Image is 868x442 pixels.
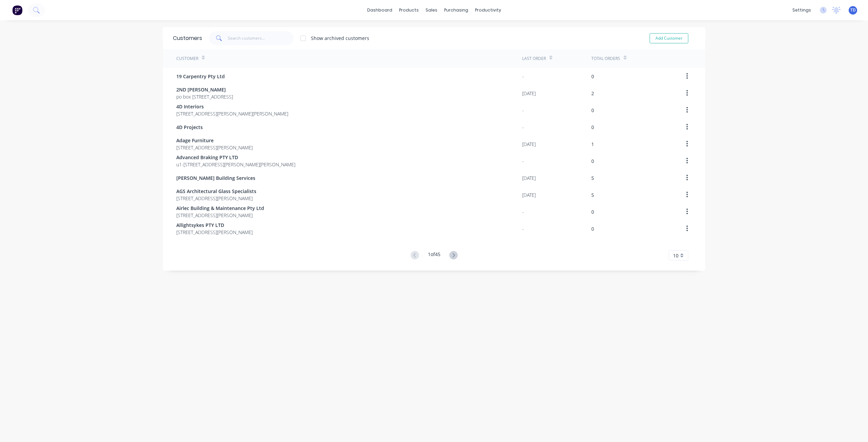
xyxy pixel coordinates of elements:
span: AGS Architectural Glass Specialists [176,188,256,195]
span: [STREET_ADDRESS][PERSON_NAME] [176,212,264,219]
input: Search customers... [228,31,294,45]
span: [STREET_ADDRESS][PERSON_NAME] [176,229,253,236]
span: Adage Furniture [176,137,253,144]
div: - [522,208,524,215]
div: Last Order [522,56,546,62]
span: 19 Carpentry Pty Ltd [176,73,225,80]
span: po box [STREET_ADDRESS] [176,93,233,100]
div: - [522,124,524,131]
div: purchasing [441,5,472,15]
span: 4D Interiors [176,103,288,110]
span: Airlec Building & Maintenance Pty Ltd [176,205,264,212]
div: [DATE] [522,191,536,198]
span: TD [850,7,856,13]
span: [STREET_ADDRESS][PERSON_NAME] [176,195,256,202]
img: Factory [12,5,22,15]
div: 0 [591,157,594,165]
div: 0 [591,124,594,131]
button: Add Customer [650,33,688,43]
div: - [522,225,524,232]
span: Advanced Braking PTY LTD [176,154,295,161]
div: 0 [591,73,594,80]
span: u1-[STREET_ADDRESS][PERSON_NAME][PERSON_NAME] [176,161,295,168]
span: 4D Projects [176,124,203,131]
div: - [522,73,524,80]
div: Customers [173,34,202,42]
div: [DATE] [522,141,536,148]
span: 2ND [PERSON_NAME] [176,86,233,93]
div: [DATE] [522,90,536,97]
div: 5 [591,174,594,182]
span: Allightsykes PTY LTD [176,222,253,229]
a: dashboard [364,5,396,15]
span: [STREET_ADDRESS][PERSON_NAME] [176,144,253,151]
span: 10 [673,252,678,259]
span: [STREET_ADDRESS][PERSON_NAME][PERSON_NAME] [176,110,288,117]
div: 5 [591,191,594,198]
div: products [396,5,422,15]
div: Customer [176,56,198,62]
div: 0 [591,107,594,114]
div: Show archived customers [311,35,369,42]
div: [DATE] [522,174,536,182]
div: Total Orders [591,56,620,62]
div: productivity [472,5,505,15]
span: [PERSON_NAME] Building Services [176,174,255,182]
div: - [522,157,524,165]
div: 1 [591,141,594,148]
div: 0 [591,225,594,232]
div: 0 [591,208,594,215]
div: sales [422,5,441,15]
div: settings [789,5,814,15]
div: - [522,107,524,114]
div: 1 of 45 [428,251,440,260]
div: 2 [591,90,594,97]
